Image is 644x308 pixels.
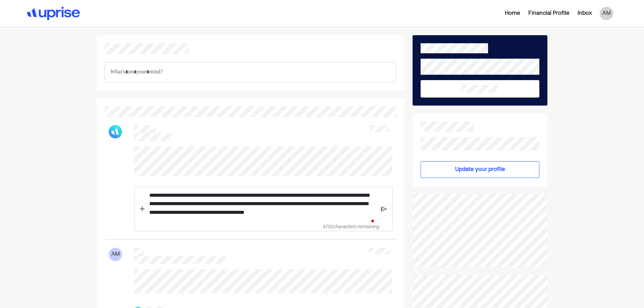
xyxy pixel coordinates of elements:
div: Inbox [578,9,592,17]
div: Financial Profile [528,9,570,17]
div: Rich Text Editor. Editing area: main [105,62,396,82]
button: Update your profile [421,161,539,178]
div: Home [505,9,520,17]
div: AM [600,7,613,20]
div: To enrich screen reader interactions, please activate Accessibility in Grammarly extension settings [146,187,379,221]
div: 4732 characters remaining [146,223,379,231]
div: AM [109,248,122,261]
